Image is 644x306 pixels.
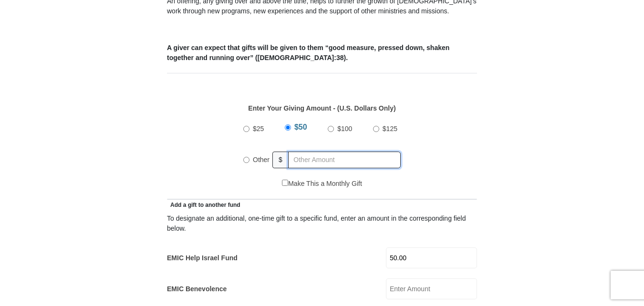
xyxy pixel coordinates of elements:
input: Other Amount [288,152,401,168]
strong: Enter Your Giving Amount - (U.S. Dollars Only) [248,104,395,112]
span: Add a gift to another fund [167,202,240,208]
span: $25 [253,125,264,133]
label: EMIC Help Israel Fund [167,253,238,263]
span: $100 [337,125,352,133]
input: Enter Amount [386,247,477,268]
input: Make This a Monthly Gift [282,180,288,186]
label: EMIC Benevolence [167,284,227,294]
span: $50 [294,123,307,131]
div: To designate an additional, one-time gift to a specific fund, enter an amount in the correspondin... [167,214,477,234]
input: Enter Amount [386,278,477,299]
label: Make This a Monthly Gift [282,179,362,189]
span: Other [253,156,270,163]
span: $ [272,152,289,168]
span: $125 [383,125,397,133]
b: A giver can expect that gifts will be given to them “good measure, pressed down, shaken together ... [167,44,449,61]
